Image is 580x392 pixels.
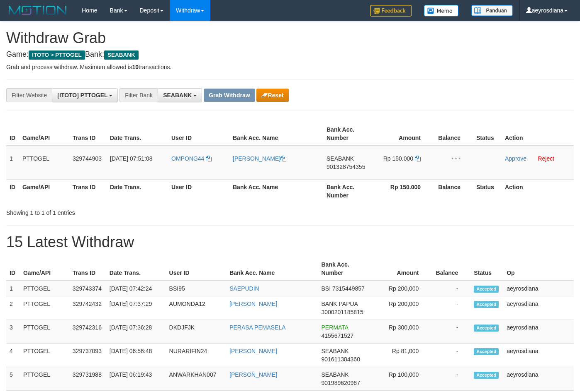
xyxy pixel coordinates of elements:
th: Rp 150.000 [373,179,433,203]
span: Copy 901328754355 to clipboard [327,164,365,170]
span: SEABANK [327,155,354,162]
span: PERMATA [321,324,348,331]
span: 329744903 [73,155,102,162]
a: OMPONG44 [171,155,212,162]
td: 329737093 [69,344,106,367]
th: Game/API [20,257,69,281]
td: - [431,281,470,296]
h4: Game: Bank: [6,51,574,59]
th: Bank Acc. Number [318,257,372,281]
td: PTTOGEL [19,146,69,180]
a: Copy 150000 to clipboard [415,155,421,162]
a: Approve [505,155,526,162]
td: PTTOGEL [20,296,69,320]
td: 329742316 [69,320,106,344]
button: Grab Withdraw [204,89,255,102]
span: SEABANK [163,92,192,99]
td: PTTOGEL [20,281,69,296]
span: [DATE] 07:51:08 [110,155,152,162]
a: [PERSON_NAME] [229,301,277,307]
th: User ID [168,179,229,203]
th: Amount [373,122,433,146]
span: SEABANK [321,371,348,378]
th: Trans ID [69,122,107,146]
th: Balance [433,179,473,203]
th: Amount [373,257,431,281]
a: [PERSON_NAME] [229,371,277,378]
th: Op [503,257,574,281]
td: aeyrosdiana [503,344,574,367]
span: Accepted [474,325,499,332]
button: [ITOTO] PTTOGEL [52,88,118,102]
button: Reset [256,89,288,102]
td: ANWARKHAN007 [166,367,227,391]
strong: 10 [132,64,139,70]
span: Rp 150.000 [383,155,413,162]
th: Status [473,179,502,203]
td: Rp 100,000 [373,367,431,391]
span: ITOTO > PTTOGEL [29,51,85,60]
td: 4 [6,344,20,367]
h1: 15 Latest Withdraw [6,234,574,250]
td: - - - [433,146,473,180]
td: 3 [6,320,20,344]
p: Grab and process withdraw. Maximum allowed is transactions. [6,63,574,71]
div: Filter Bank [119,88,158,102]
span: [ITOTO] PTTOGEL [57,92,107,99]
td: [DATE] 06:56:48 [106,344,166,367]
th: Bank Acc. Number [323,179,373,203]
th: Date Trans. [106,257,166,281]
td: NURARIFIN24 [166,344,227,367]
th: ID [6,122,19,146]
span: SEABANK [104,51,139,60]
span: Copy 901989620967 to clipboard [321,380,360,386]
td: DKDJFJK [166,320,227,344]
span: Accepted [474,301,499,308]
td: [DATE] 07:42:24 [106,281,166,296]
td: [DATE] 06:19:43 [106,367,166,391]
th: ID [6,257,20,281]
th: Trans ID [69,179,107,203]
td: PTTOGEL [20,344,69,367]
span: Copy 3000201185815 to clipboard [321,309,363,315]
span: SEABANK [321,348,348,354]
a: [PERSON_NAME] [233,155,286,162]
td: 329743374 [69,281,106,296]
td: [DATE] 07:36:28 [106,320,166,344]
div: Showing 1 to 1 of 1 entries [6,205,236,217]
th: Bank Acc. Name [229,179,323,203]
span: OMPONG44 [171,155,204,162]
span: Accepted [474,348,499,355]
td: - [431,344,470,367]
img: panduan.png [471,5,513,16]
th: Bank Acc. Name [229,122,323,146]
td: - [431,320,470,344]
td: BSI95 [166,281,227,296]
td: AUMONDA12 [166,296,227,320]
a: SAEPUDIN [229,285,259,292]
th: ID [6,179,19,203]
a: Reject [538,155,554,162]
td: PTTOGEL [20,367,69,391]
th: Trans ID [69,257,106,281]
th: Action [502,179,574,203]
span: BSI [321,285,331,292]
td: [DATE] 07:37:29 [106,296,166,320]
th: Game/API [19,122,69,146]
td: 1 [6,281,20,296]
th: Balance [433,122,473,146]
a: PERASA PEMASELA [229,324,285,331]
h1: Withdraw Grab [6,30,574,46]
td: aeyrosdiana [503,320,574,344]
span: Copy 901611384360 to clipboard [321,356,360,363]
td: aeyrosdiana [503,281,574,296]
img: Feedback.jpg [370,5,412,17]
td: 2 [6,296,20,320]
span: Accepted [474,286,499,293]
td: aeyrosdiana [503,296,574,320]
th: Balance [431,257,470,281]
th: User ID [168,122,229,146]
th: Bank Acc. Name [226,257,318,281]
th: Status [473,122,502,146]
th: Status [470,257,503,281]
